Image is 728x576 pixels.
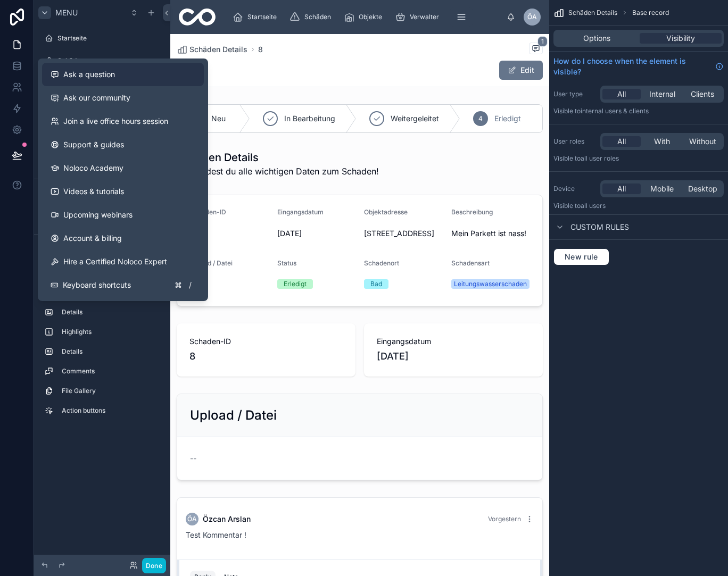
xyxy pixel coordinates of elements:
label: User type [553,90,596,98]
span: Ask a question [63,69,115,80]
span: ÖA [527,13,537,21]
span: Ask our community [63,93,130,103]
p: Visible to [553,107,724,115]
div: scrollable content [34,260,170,430]
span: Mobile [650,183,674,194]
a: Ask our community [42,86,204,110]
span: Internal users & clients [581,107,649,115]
label: File Gallery [62,387,160,395]
label: Highlights [62,328,160,336]
button: New rule [553,248,609,265]
a: Videos & tutorials [42,180,204,203]
a: Objekte [341,7,390,27]
label: User roles [553,137,596,146]
button: Keyboard shortcuts/ [42,273,204,297]
span: Join a live office hours session [63,116,168,127]
a: Support & guides [42,133,204,156]
span: Noloco Academy [63,163,123,173]
a: Schäden Details [177,44,247,55]
button: Done [142,558,166,573]
span: Verwalter [410,13,439,21]
span: Visibility [666,33,695,44]
span: Desktop [688,183,717,194]
span: How do I choose when the element is visible? [553,56,711,77]
span: Keyboard shortcuts [63,280,131,290]
span: Upcoming webinars [63,210,133,220]
label: Comments [62,367,160,375]
button: Hire a Certified Noloco Expert [42,250,204,273]
button: 1 [529,43,543,56]
span: Account & billing [63,233,122,244]
span: All [617,136,626,147]
label: Startseite [57,34,162,43]
span: Clients [691,89,714,99]
span: Base record [632,9,669,17]
span: 1 [537,36,548,47]
span: All [617,89,626,99]
span: With [654,136,670,147]
span: New rule [560,252,602,262]
span: Schäden Details [568,9,617,17]
a: How do I choose when the element is visible? [553,56,724,77]
span: / [186,281,194,289]
span: Options [583,33,610,44]
label: Device [553,185,596,193]
span: Hire a Certified Noloco Expert [63,256,167,267]
span: Without [689,136,716,147]
label: Details [62,308,160,316]
span: all users [581,202,606,210]
label: Details [62,347,160,356]
span: All user roles [581,154,619,162]
label: Schäden [57,56,162,65]
span: Internal [649,89,675,99]
span: Support & guides [63,139,124,150]
span: Custom rules [570,222,629,232]
a: Startseite [40,30,164,47]
a: Upcoming webinars [42,203,204,227]
span: Objekte [359,13,382,21]
div: scrollable content [224,5,507,29]
label: Action buttons [62,406,160,415]
span: Schäden Details [189,44,247,55]
p: Visible to [553,154,724,163]
span: Startseite [247,13,277,21]
a: Account & billing [42,227,204,250]
button: Ask a question [42,63,204,86]
a: Schäden [286,7,338,27]
span: All [617,183,626,194]
a: Noloco Academy [42,156,204,180]
p: Visible to [553,202,724,210]
span: Videos & tutorials [63,186,124,197]
button: Edit [499,61,543,80]
img: App logo [179,9,216,26]
a: Startseite [229,7,284,27]
span: Schäden [304,13,331,21]
a: Join a live office hours session [42,110,204,133]
a: Schäden [40,52,164,69]
a: Verwalter [392,7,446,27]
span: Menu [55,7,78,18]
a: 8 [258,44,263,55]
